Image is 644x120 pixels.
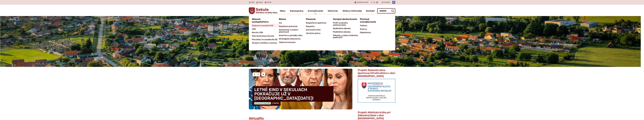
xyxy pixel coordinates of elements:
[279,41,295,44] span: Výberové konania
[249,69,352,109] a: LETNÉ KINO V SEKULIACH POKRAČUJE UŽ V [GEOGRAPHIC_DATA][DATE]! Aktuality/ Kultúra [DATE]
[263,102,270,104] span: / Kultúra
[279,17,303,21] a: Rôzne
[279,37,306,41] a: Strategické dokumenty
[252,41,279,45] a: Verejné vyhlášky a oznamy
[252,38,277,41] span: Pozvánky na zasadnutia OZ
[358,111,390,120] span: Projekt: Atletická dráha pri Základnej škole v obci [GEOGRAPHIC_DATA]
[259,1,263,4] span: Mapa
[279,41,306,44] a: Výberové konania
[252,31,263,34] span: Návrhy VZN
[384,1,390,4] span: English
[252,31,279,34] a: Návrhy VZN
[252,72,257,76] div: Predošlý slajd
[333,30,360,34] a: Podlimitné zákazky
[358,79,395,103] img: min-cras.png
[279,21,282,25] span: Iné
[306,21,333,25] a: Rozpočtové opatrenia
[279,25,306,28] a: Majetkové priznania
[252,27,256,31] span: VZN
[251,1,254,4] span: RSS
[249,7,255,14] img: Prejsť na domovskú stránku
[308,8,323,14] a: Zverejňovanie
[252,24,279,27] a: Zápisnice zasadnutí OZ
[366,8,375,14] a: Kontakt
[279,28,306,34] a: Oznámenia o uložení písomnosti
[328,8,338,14] a: Voľný čas
[384,1,391,4] a: English
[279,37,301,41] span: Strategické dokumenty
[333,27,360,30] a: Nadlimitné zákazky
[254,102,271,104] span: Aktuality
[261,72,265,76] div: Pozastaviť pohyb slajdera
[360,27,387,31] a: Zmluvy
[306,21,326,25] span: Rozpočtové opatrenia
[306,32,320,35] span: Výročné správy
[279,34,306,37] a: Smernice a poriadky obce
[252,86,334,102] h4: LETNÉ KINO V SEKULIACH POKRAČUJE UŽ V [GEOGRAPHIC_DATA][DATE]!
[256,72,260,76] div: Nasledujúci slajd
[290,8,303,14] a: Samospráva
[306,17,330,21] a: Financie
[333,30,351,34] span: Podlimitné zákazky
[360,31,387,34] a: Objednávky
[306,28,321,32] span: Záverečné účty
[279,25,298,28] span: Majetkové priznania
[333,27,351,30] span: Nadlimitné zákazky
[360,31,371,34] span: Objednávky
[249,69,352,109] div: 8 / 8
[358,69,395,78] span: Projekt: Rekonštrukcia športovej infraštruktúry v obci [GEOGRAPHIC_DATA]
[279,17,286,21] span: Rôzne
[357,1,368,3] span: kontrast
[274,102,279,104] span: [DATE]
[280,8,285,14] a: Obec
[357,1,361,3] span: Zvýšiť
[333,21,360,27] a: Profil verejného obstarávateľa
[342,8,362,14] a: Voľby a referendá
[333,17,357,21] a: Verejné obstarávanie
[252,41,277,45] span: Verejné vyhlášky a oznamy
[252,38,279,41] a: Pozvánky na zasadnutia OZ
[306,17,316,21] span: Financie
[360,24,367,27] span: Faktúry
[333,34,360,39] a: Zákazky s nízkou hodnotou podľa §117
[306,25,333,28] a: Rozpočty
[267,1,271,3] span: Tlačiť
[256,12,277,14] span: Oficiálne stránky obce
[279,34,303,37] span: Smernice a poriadky obce
[252,34,274,38] span: Plán kontrolnej činnosti
[252,17,276,24] a: Obecné zastupiteľstvo
[306,28,333,32] a: Záverečné účty
[360,27,367,31] span: Zmluvy
[333,17,357,21] span: Verejné obstarávanie
[252,34,279,38] a: Plán kontrolnej činnosti
[360,24,387,27] a: Faktúry
[252,24,273,27] span: Zápisnice zasadnutí OZ
[249,7,277,14] a: Logo Sekule, prejsť na domovskú stránku.
[306,25,315,28] span: Rozpočty
[360,17,384,24] a: Povinné zverejňovanie
[306,32,333,35] a: Výročné správy
[279,21,306,25] a: Iné
[392,1,395,4] img: Prejsť na Facebook stránku
[255,8,277,14] h1: Sekule
[252,27,279,31] a: VZN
